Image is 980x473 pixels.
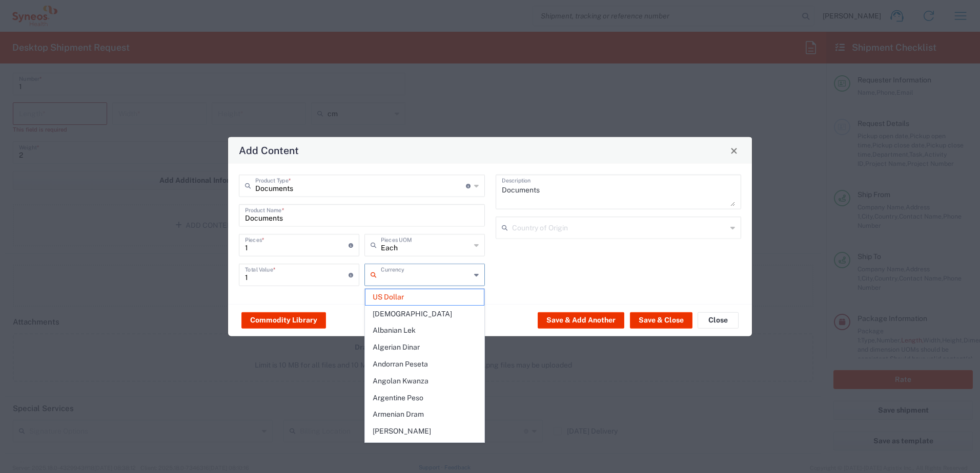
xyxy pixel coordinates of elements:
button: Save & Close [630,312,692,328]
span: Algerian Dinar [365,339,484,355]
span: US Dollar [365,289,484,305]
span: [DEMOGRAPHIC_DATA] [365,306,484,322]
button: Commodity Library [241,312,326,328]
button: Close [698,312,739,328]
span: [PERSON_NAME] [365,423,484,439]
span: Armenian Dram [365,406,484,422]
span: Australian Dollar [365,440,484,456]
span: Angolan Kwanza [365,373,484,389]
span: Argentine Peso [365,390,484,406]
h4: Add Content [239,143,299,158]
span: Albanian Lek [365,322,484,338]
span: Andorran Peseta [365,356,484,372]
button: Save & Add Another [538,312,624,328]
button: Close [727,143,741,158]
